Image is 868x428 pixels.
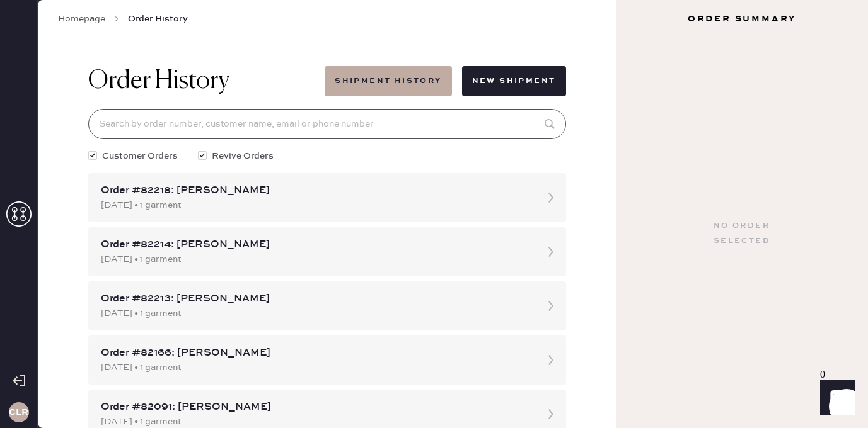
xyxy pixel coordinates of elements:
[9,408,28,417] h3: CLR
[102,149,178,163] span: Customer Orders
[101,252,531,266] div: [DATE] • 1 garment
[101,291,531,307] div: Order #82213: [PERSON_NAME]
[88,66,229,96] h1: Order History
[714,218,770,249] div: No order selected
[462,66,566,96] button: New Shipment
[101,198,531,212] div: [DATE] • 1 garment
[101,307,531,320] div: [DATE] • 1 garment
[101,400,531,415] div: Order #82091: [PERSON_NAME]
[58,13,105,25] a: Homepage
[616,13,868,25] h3: Order Summary
[212,149,274,163] span: Revive Orders
[101,361,531,374] div: [DATE] • 1 garment
[88,109,566,139] input: Search by order number, customer name, email or phone number
[808,371,862,425] iframe: Front Chat
[325,66,451,96] button: Shipment History
[101,346,531,361] div: Order #82166: [PERSON_NAME]
[101,183,531,198] div: Order #82218: [PERSON_NAME]
[128,13,188,25] span: Order History
[101,237,531,252] div: Order #82214: [PERSON_NAME]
